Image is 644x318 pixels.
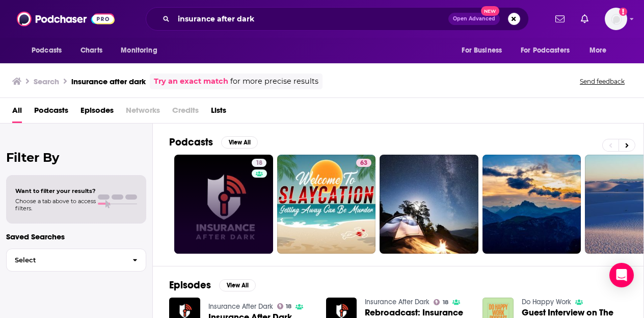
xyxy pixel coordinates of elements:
[174,155,273,254] a: 18
[6,232,146,241] p: Saved Searches
[219,279,256,291] button: View All
[174,11,448,27] input: Search podcasts, credits, & more...
[208,302,273,311] a: Insurance After Dark
[7,257,124,263] span: Select
[277,155,376,254] a: 63
[577,10,593,28] a: Show notifications dropdown
[605,8,627,30] span: Logged in as nshort92
[277,303,292,309] a: 18
[71,77,146,86] h3: insurance after dark
[154,76,228,87] a: Try an exact match
[81,43,102,58] span: Charts
[256,158,262,168] span: 18
[114,41,170,60] button: open menu
[221,136,258,149] button: View All
[453,16,495,21] span: Open Advanced
[434,299,448,305] a: 18
[169,136,213,149] h2: Podcasts
[605,8,627,30] button: Show profile menu
[365,298,430,306] a: Insurance After Dark
[34,102,68,123] a: Podcasts
[17,9,115,29] img: Podchaser - Follow, Share and Rate Podcasts
[454,41,515,60] button: open menu
[462,43,502,58] span: For Business
[81,102,114,123] a: Episodes
[582,41,620,60] button: open menu
[6,150,146,165] h2: Filter By
[577,77,628,86] button: Send feedback
[211,102,226,123] a: Lists
[6,249,146,272] button: Select
[443,300,448,305] span: 18
[169,279,256,291] a: EpisodesView All
[522,298,571,306] a: Do Happy Work
[609,263,634,287] div: Open Intercom Messenger
[15,187,96,194] span: Want to filter your results?
[252,159,266,167] a: 18
[172,102,199,123] span: Credits
[146,7,529,31] div: Search podcasts, credits, & more...
[12,102,22,123] a: All
[521,43,570,58] span: For Podcasters
[34,77,59,86] h3: Search
[286,304,291,309] span: 18
[605,8,627,30] img: User Profile
[360,158,367,168] span: 63
[230,76,318,87] span: for more precise results
[15,198,96,212] span: Choose a tab above to access filters.
[32,43,62,58] span: Podcasts
[169,279,211,291] h2: Episodes
[356,159,371,167] a: 63
[514,41,584,60] button: open menu
[121,43,157,58] span: Monitoring
[126,102,160,123] span: Networks
[74,41,109,60] a: Charts
[589,43,607,58] span: More
[619,8,627,16] svg: Add a profile image
[481,6,499,16] span: New
[24,41,75,60] button: open menu
[169,136,258,149] a: PodcastsView All
[551,10,569,28] a: Show notifications dropdown
[448,13,500,25] button: Open AdvancedNew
